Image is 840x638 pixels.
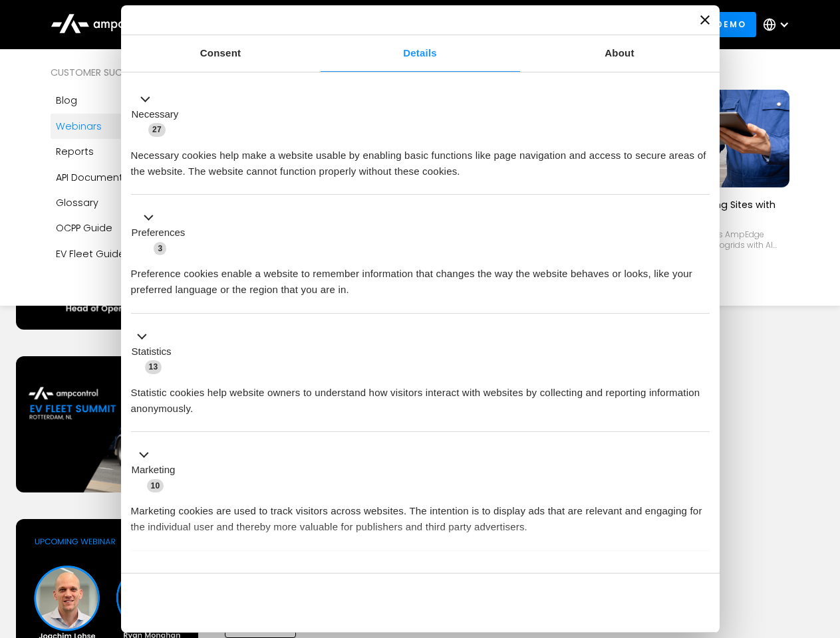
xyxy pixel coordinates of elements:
a: EV Fleet Guide [51,241,215,266]
a: API Documentation [51,165,215,190]
a: Blog [51,88,215,113]
a: Details [321,35,520,72]
span: 2 [219,568,232,581]
button: Marketing (10) [131,447,184,494]
a: Reports [51,139,215,164]
button: Close banner [700,15,710,25]
div: Blog [56,93,77,108]
a: OCPP Guide [51,215,215,241]
div: EV Fleet Guide [56,247,125,261]
label: Necessary [132,107,179,122]
div: Marketing cookies are used to track visitors across websites. The intention is to display ads tha... [131,493,710,535]
div: API Documentation [56,170,148,185]
button: Necessary (27) [131,91,187,138]
div: Customer success [51,65,215,80]
button: Statistics (13) [131,328,180,375]
span: 13 [145,360,162,373]
span: 10 [147,479,164,492]
a: Webinars [51,114,215,139]
span: 3 [154,242,166,255]
div: Necessary cookies help make a website usable by enabling basic functions like page navigation and... [131,138,710,179]
div: Statistic cookies help website owners to understand how visitors interact with websites by collec... [131,375,710,417]
div: Webinars [56,119,102,134]
div: Reports [56,144,94,159]
div: OCPP Guide [56,221,112,235]
button: Unclassified (2) [131,566,240,582]
span: 27 [148,123,166,136]
div: Glossary [56,195,98,210]
a: Glossary [51,190,215,215]
button: Preferences (3) [131,210,194,257]
label: Marketing [132,463,176,478]
a: About [520,35,720,72]
button: Okay [518,584,709,622]
a: Consent [121,35,321,72]
label: Statistics [132,344,172,360]
label: Preferences [132,225,186,241]
div: Preference cookies enable a website to remember information that changes the way the website beha... [131,256,710,298]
